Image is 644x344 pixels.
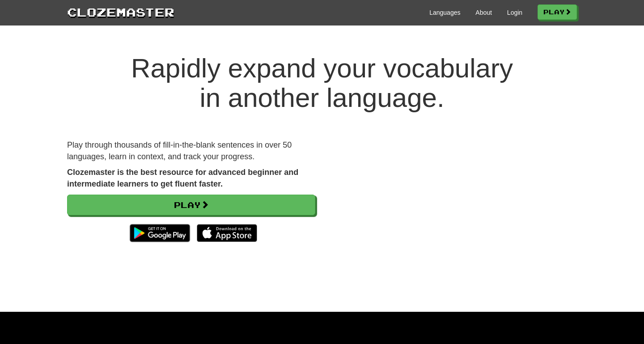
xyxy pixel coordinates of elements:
strong: Clozemaster is the best resource for advanced beginner and intermediate learners to get fluent fa... [67,168,298,188]
a: Login [507,8,522,17]
a: Play [67,195,315,215]
img: Get it on Google Play [125,220,195,246]
a: Play [538,4,577,20]
a: Clozemaster [67,4,174,20]
a: Languages [429,8,460,17]
a: About [475,8,492,17]
p: Play through thousands of fill-in-the-blank sentences in over 50 languages, learn in context, and... [67,140,315,162]
img: Download_on_the_App_Store_Badge_US-UK_135x40-25178aeef6eb6b83b96f5f2d004eda3bffbb37122de64afbaef7... [197,224,257,242]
